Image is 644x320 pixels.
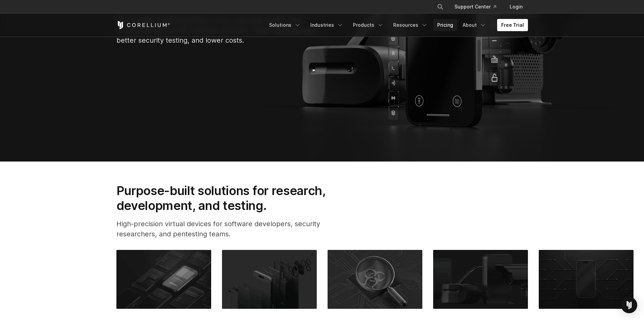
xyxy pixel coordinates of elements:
div: Navigation Menu [265,19,528,31]
div: Open Intercom Messenger [621,297,637,313]
a: Corellium Home [116,21,170,29]
p: High-precision virtual devices for software developers, security researchers, and pentesting teams. [116,219,347,239]
a: Login [504,1,528,13]
img: Mobile Vulnerability Research [222,250,317,309]
a: Solutions [265,19,305,31]
img: Malware & Threat Research [328,250,422,309]
h2: Purpose-built solutions for research, development, and testing. [116,183,347,213]
img: IoT DevOps [433,250,528,309]
div: Navigation Menu [429,1,528,13]
a: Resources [389,19,432,31]
a: Pricing [433,19,457,31]
a: About [459,19,490,31]
img: Mobile App DevOps [539,250,634,309]
img: Mobile App Pentesting [116,250,211,309]
a: Industries [306,19,348,31]
a: Support Center [449,1,502,13]
a: Products [349,19,388,31]
a: Free Trial [497,19,528,31]
button: Search [434,1,446,13]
